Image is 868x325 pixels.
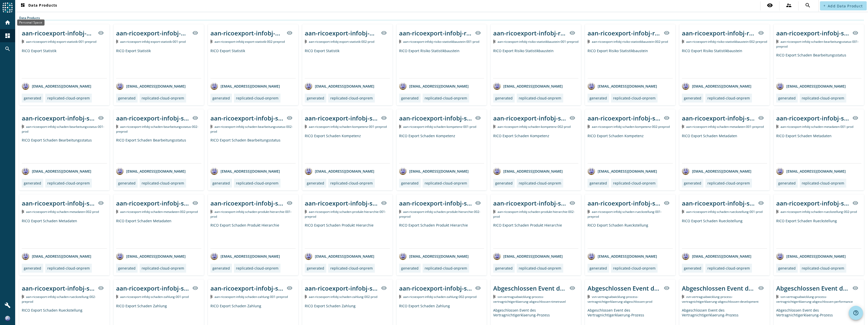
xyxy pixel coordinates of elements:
[820,1,867,10] button: Add Data Product
[682,210,684,213] img: Kafka Topic: aan-ricoexport-infobj-schaden-rueckstellung-001-prod
[588,82,595,90] img: avatar
[47,96,90,100] div: replicated-cloud-onprem
[399,29,472,37] div: aan-ricoexport-infobj-risiko-statistikbaustein-001-_stage_
[493,210,495,213] img: Kafka Topic: aan-ricoexport-infobj-schaden-produkt-hierarchie-002-prod
[22,295,24,298] img: Kafka Topic: aan-ricoexport-infobj-schaden-rueckstellung-002-preprod
[305,125,307,128] img: Kafka Topic: aan-ricoexport-infobj-schaden-kompetenz-001-preprod
[26,39,96,44] span: Kafka Topic: aan-ricoexport-infobj-export-statistik-001-preprod
[776,167,784,175] img: avatar
[116,210,118,213] img: Kafka Topic: aan-ricoexport-infobj-schaden-metadaten-002-preprod
[776,295,853,304] span: Kafka Topic: vvn-vertragsabwicklung-process-vertragnichtigerklaerung-abgeschlossen-performance
[309,125,387,129] span: Kafka Topic: aan-ricoexport-infobj-schaden-kompetenz-001-preprod
[682,29,755,37] div: aan-ricoexport-infobj-risiko-statistikbaustein-002-_stage_
[210,295,213,298] img: Kafka Topic: aan-ricoexport-infobj-schaden-zahlung-001-preprod
[780,210,857,214] span: Kafka Topic: aan-ricoexport-infobj-schaden-rueckstellung-002-prod
[305,82,312,90] img: avatar
[236,96,278,100] div: replicated-cloud-onprem
[309,39,374,44] span: Kafka Topic: aan-ricoexport-infobj-export-statistik-002-prod
[381,115,387,121] mat-icon: visibility
[682,82,689,90] img: avatar
[305,29,378,37] div: aan-ricoexport-infobj-export-statistik-002-_stage_
[493,284,566,292] div: Abgeschlossen Event des Vertragnichtigerklaerung-Prozess
[24,96,41,100] div: generated
[212,181,230,186] div: generated
[116,138,201,163] div: RICO Export Schaden Bearbeitungsstatus
[116,125,199,134] span: Kafka Topic: aan-ricoexport-infobj-schaden-bearbeitungsstatus-002-preprod
[210,252,280,260] div: [EMAIL_ADDRESS][DOMAIN_NAME]
[5,33,11,39] mat-icon: dashboard
[758,200,764,206] mat-icon: visibility
[20,3,26,9] mat-icon: dashboard
[493,82,563,90] div: [EMAIL_ADDRESS][DOMAIN_NAME]
[425,266,467,271] div: replicated-cloud-onprem
[493,114,566,122] div: aan-ricoexport-infobj-schaden-kompetenz-002-_stage_
[569,200,575,206] mat-icon: visibility
[399,167,469,175] div: [EMAIL_ADDRESS][DOMAIN_NAME]
[776,82,846,90] div: [EMAIL_ADDRESS][DOMAIN_NAME]
[399,133,484,163] div: RICO Export Schaden Kompetenz
[852,200,858,206] mat-icon: visibility
[305,252,312,260] img: avatar
[116,218,201,248] div: RICO Export Schaden Metadaten
[399,210,401,213] img: Kafka Topic: aan-ricoexport-infobj-schaden-produkt-hierarchie-002-preprod
[686,210,763,214] span: Kafka Topic: aan-ricoexport-infobj-schaden-rueckstellung-001-prod
[519,96,561,100] div: replicated-cloud-onprem
[381,285,387,291] mat-icon: visibility
[588,167,595,175] img: avatar
[305,48,390,78] div: RICO Export Statistik
[5,46,11,52] mat-icon: search
[116,125,118,128] img: Kafka Topic: aan-ricoexport-infobj-schaden-bearbeitungsstatus-002-preprod
[399,252,469,260] div: [EMAIL_ADDRESS][DOMAIN_NAME]
[22,29,95,37] div: aan-ricoexport-infobj-export-statistik-001-_stage_
[495,266,513,271] div: generated
[399,223,484,248] div: RICO Export Schaden Produkt Hierarchie
[192,200,198,206] mat-icon: visibility
[116,167,124,175] img: avatar
[828,4,863,8] span: Add Data Product
[495,181,513,186] div: generated
[588,295,590,298] img: Kafka Topic: vvn-vertragsabwicklung-process-vertragnichtigerklaerung-abgeschlossen-prod
[590,266,607,271] div: generated
[403,295,476,299] span: Kafka Topic: aan-ricoexport-infobj-schaden-zahlung-002-preprod
[682,218,767,248] div: RICO Export Schaden Rueckstellung
[802,266,844,271] div: replicated-cloud-onprem
[780,125,853,129] span: Kafka Topic: aan-ricoexport-infobj-schaden-metadaten-001-prod
[475,200,481,206] mat-icon: visibility
[330,96,373,100] div: replicated-cloud-onprem
[569,285,575,291] mat-icon: visibility
[588,167,657,175] div: [EMAIL_ADDRESS][DOMAIN_NAME]
[399,82,407,90] img: avatar
[493,295,495,298] img: Kafka Topic: vvn-vertragsabwicklung-process-vertragnichtigerklaerung-abgeschlossen-timetravel
[519,266,561,271] div: replicated-cloud-onprem
[287,115,293,121] mat-icon: visibility
[588,210,662,219] span: Kafka Topic: aan-ricoexport-infobj-schaden-rueckstellung-001-preprod
[330,266,373,271] div: replicated-cloud-onprem
[475,285,481,291] mat-icon: visibility
[210,82,218,90] img: avatar
[823,4,826,7] mat-icon: add
[210,210,292,219] span: Kafka Topic: aan-ricoexport-infobj-schaden-produkt-hierarchie-001-prod
[684,266,701,271] div: generated
[682,133,767,163] div: RICO Export Schaden Metadaten
[20,3,57,9] span: Data Products
[776,114,849,122] div: aan-ricoexport-infobj-schaden-metadaten-001-_stage_
[786,2,792,8] mat-icon: supervisor_account
[588,82,657,90] div: [EMAIL_ADDRESS][DOMAIN_NAME]
[118,181,136,186] div: generated
[682,252,689,260] img: avatar
[776,284,849,292] div: Abgeschlossen Event des Vertragnichtigerklaerung-Prozess
[22,295,96,304] span: Kafka Topic: aan-ricoexport-infobj-schaden-rueckstellung-002-preprod
[17,19,45,26] div: Personal Space
[588,114,661,122] div: aan-ricoexport-infobj-schaden-kompetenz-002-_stage_
[116,82,124,90] img: avatar
[210,167,280,175] div: [EMAIL_ADDRESS][DOMAIN_NAME]
[22,125,104,134] span: Kafka Topic: aan-ricoexport-infobj-schaden-bearbeitungsstatus-001-prod
[401,96,419,100] div: generated
[493,125,495,128] img: Kafka Topic: aan-ricoexport-infobj-schaden-kompetenz-002-prod
[682,252,751,260] div: [EMAIL_ADDRESS][DOMAIN_NAME]
[664,200,670,206] mat-icon: visibility
[403,125,476,129] span: Kafka Topic: aan-ricoexport-infobj-schaden-kompetenz-001-prod
[116,167,186,175] div: [EMAIL_ADDRESS][DOMAIN_NAME]
[569,115,575,121] mat-icon: visibility
[116,82,186,90] div: [EMAIL_ADDRESS][DOMAIN_NAME]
